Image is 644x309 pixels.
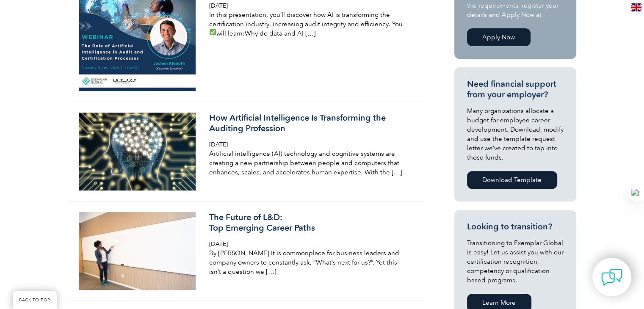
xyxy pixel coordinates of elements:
img: ✅ [210,29,216,35]
img: contact-chat.png [601,267,622,288]
p: By [PERSON_NAME] It is commonplace for business leaders and company owners to constantly ask, “Wh... [209,248,410,276]
a: Apply Now [467,28,531,46]
h3: Looking to transition? [467,221,564,232]
img: Fukoku-AI-AdobeStock_123990648-copy-300x200.jpg [79,113,196,190]
a: How Artificial Intelligence Is Transforming the Auditing Profession [DATE] Artificial intelligenc... [68,102,424,201]
span: [DATE] [209,240,228,248]
span: [DATE] [209,141,228,148]
p: In this presentation, you’ll discover how AI is transforming the certification industry, increasi... [209,10,410,38]
h3: How Artificial Intelligence Is Transforming the Auditing Profession [209,113,410,134]
a: BACK TO TOP [13,291,57,309]
a: Download Template [467,171,557,189]
p: Transitioning to Exemplar Global is easy! Let us assist you with our certification recognition, c... [467,238,564,285]
p: Artificial intelligence (AI) technology and cognitive systems are creating a new partnership betw... [209,149,410,177]
img: pexels-divinetechygirl-1181397-300x200.jpg [79,212,196,290]
img: en [631,3,641,11]
span: [DATE] [209,2,228,9]
h3: Need financial support from your employer? [467,79,564,100]
h3: The Future of L&D: Top Emerging Career Paths [209,212,410,233]
p: Many organizations allocate a budget for employee career development. Download, modify and use th... [467,106,564,162]
a: The Future of L&D:Top Emerging Career Paths [DATE] By [PERSON_NAME] It is commonplace for busines... [68,201,424,301]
